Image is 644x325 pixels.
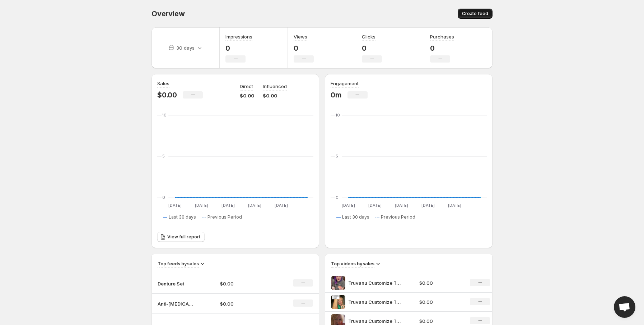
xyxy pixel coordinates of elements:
p: Truvanu Customize Truvanu Shopify 4 [348,298,402,306]
span: Create feed [462,11,488,17]
p: $0.00 [157,91,177,99]
p: Denture Set [158,280,193,287]
p: 0 [430,44,454,52]
text: [DATE] [448,203,461,208]
h3: Purchases [430,33,454,40]
p: $0.00 [263,92,287,99]
h3: Engagement [331,80,359,87]
p: $0.00 [220,300,271,307]
text: [DATE] [195,203,208,208]
img: Truvanu Customize Truvanu Shopify 4 [331,295,345,309]
span: Overview [151,9,185,18]
text: 0 [336,195,339,200]
text: 0 [162,195,165,200]
span: View full report [167,234,200,240]
h3: Sales [157,80,169,87]
text: [DATE] [395,203,408,208]
p: Truvanu Customize Truvanu Shopify 5 [348,317,402,325]
span: Previous Period [207,214,242,220]
h3: Impressions [225,33,252,40]
span: Last 30 days [342,214,369,220]
text: [DATE] [221,203,235,208]
text: [DATE] [248,203,261,208]
p: Anti-[MEDICAL_DATA] Massager [158,300,193,307]
h3: Clicks [362,33,375,40]
p: 0m [331,91,342,99]
img: Truvanu Customize Truvanu Shopify 3 [331,276,345,290]
h3: Top feeds by sales [158,260,199,267]
p: $0.00 [220,280,271,287]
text: 5 [336,154,338,159]
text: [DATE] [421,203,435,208]
text: 5 [162,154,165,159]
span: Last 30 days [169,214,196,220]
text: [DATE] [368,203,382,208]
p: Influenced [263,83,287,90]
p: $0.00 [419,279,462,287]
p: $0.00 [240,92,254,99]
div: Open chat [614,296,635,318]
p: $0.00 [419,298,462,306]
p: 0 [362,44,382,52]
text: [DATE] [342,203,355,208]
p: Truvanu Customize Truvanu Shopify 3 [348,279,402,287]
button: Create feed [458,9,493,19]
text: 10 [336,113,340,118]
a: View full report [157,232,205,242]
p: $0.00 [419,317,462,325]
span: Previous Period [381,214,415,220]
text: 10 [162,113,167,118]
p: 30 days [176,44,195,51]
h3: Top videos by sales [331,260,374,267]
p: 0 [225,44,252,52]
text: [DATE] [168,203,182,208]
p: 0 [294,44,314,52]
h3: Views [294,33,307,40]
p: Direct [240,83,253,90]
text: [DATE] [275,203,288,208]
